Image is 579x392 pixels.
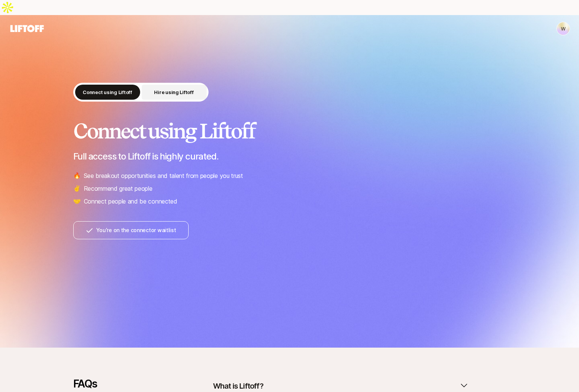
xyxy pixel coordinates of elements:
[73,171,81,181] span: 🔥
[73,221,189,239] button: You’re on the connector waitlist
[83,88,132,96] p: Connect using Liftoff
[213,381,263,391] p: What is Liftoff?
[84,184,153,193] p: Recommend great people
[73,184,81,193] span: ✌️
[73,378,178,390] p: FAQs
[84,196,177,206] p: Connect people and be connected
[556,22,570,35] button: W
[73,120,506,142] h2: Connect using Liftoff
[84,171,243,181] p: See breakout opportunities and talent from people you trust
[73,151,506,162] p: Full access to Liftoff is highly curated.
[154,88,194,96] p: Hire using Liftoff
[73,196,81,206] span: 🤝
[561,24,565,33] p: W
